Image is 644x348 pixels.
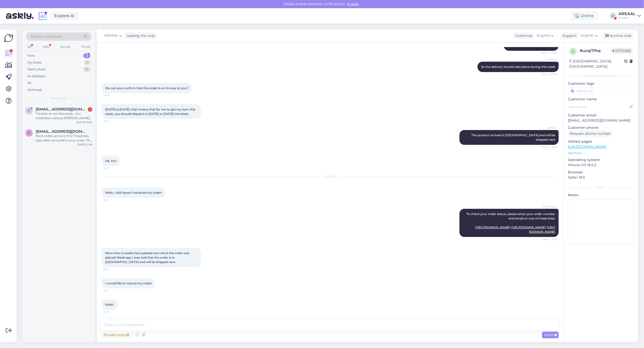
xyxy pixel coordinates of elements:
[568,185,634,189] div: Extra
[105,86,188,90] span: Ok, can you confirm that the order is on its way to you?
[27,87,42,92] div: Archived
[618,12,636,16] div: AREAAL
[568,87,634,95] input: Add a tag
[568,157,634,162] p: Operating system
[544,333,557,337] span: Send
[103,268,122,271] span: 9:50
[102,175,559,179] div: [DATE]
[571,11,598,20] div: Online
[568,130,613,137] div: Request phone number
[31,34,62,39] span: Search customers
[103,119,122,123] span: 13:51
[572,50,574,53] span: u
[36,134,92,143] div: Most orders arrive in 3 to 7 business days after we confirm your order. This is an estimate and d...
[539,145,557,149] span: Seen ✓ 13:51
[539,237,557,241] span: Seen ✓ 9:45
[27,74,46,79] div: AI Assistant
[568,97,634,102] p: Customer name
[41,44,50,50] div: Web
[103,166,122,170] span: 13:52
[83,53,90,58] div: 2
[27,80,32,85] div: All
[83,67,90,72] div: 0
[610,12,616,19] div: A
[4,33,13,43] img: Askly Logo
[602,32,634,39] div: Archive chat
[568,192,634,198] p: Notes
[103,310,122,314] span: 10:05
[513,33,533,38] div: Customer
[511,225,546,229] a: [URL][DOMAIN_NAME]
[77,143,92,146] div: [DATE] 21:36
[611,48,633,54] span: Offline
[36,111,92,120] div: Tundub, et vist ikka peab... Kui mõistlikku vastust [PERSON_NAME], siis [PERSON_NAME] lõunat hakk...
[568,162,634,168] p: iPhone OS 18.6.2
[568,74,634,78] div: Customer information
[27,53,35,58] div: New
[105,251,190,264] span: More than 2 weeks have passed now since the order was placed! Week ago I was told that the order ...
[105,281,152,285] span: I would like to cancel my order!
[28,131,30,135] span: r
[568,151,634,155] p: See more ...
[568,81,634,86] p: Customer tags
[88,107,92,112] div: 1
[568,118,634,123] p: [EMAIL_ADDRESS][DOMAIN_NAME]
[105,303,114,306] span: Hello!
[105,159,117,163] span: Ok, thx!
[537,33,550,38] span: English
[568,170,634,175] p: Browser
[568,139,634,144] p: Visited pages
[539,51,557,55] span: Seen ✓ 13:48
[84,60,90,65] div: 1
[36,107,87,111] span: kaupo.arulo@outlook.com
[560,33,577,38] div: Support
[568,125,634,130] p: Customer phone
[104,33,118,38] span: AREAAL
[81,44,91,50] div: Email
[539,205,557,209] span: AI Assistant
[346,2,360,6] span: Enable
[59,44,71,50] div: Socials
[580,48,611,54] div: # uzqi7lhq
[36,129,87,134] span: robinhaamer1@gmail.com
[51,96,67,101] span: New chats
[102,332,131,338] div: Private note
[568,175,634,180] p: Safari 18.6
[27,67,46,72] div: Team chats
[28,109,30,112] span: k
[539,126,557,130] span: AREAAL
[50,12,79,20] a: Explore AI
[568,113,634,118] p: Customer email
[26,44,32,50] div: All
[103,198,122,202] span: 9:45
[103,94,122,97] span: 13:49
[581,33,594,38] span: English
[105,191,162,194] span: Hello, I still haven’t received my order!
[568,144,607,149] a: [URL][DOMAIN_NAME]
[618,12,641,20] a: AREAALAreaal
[569,59,624,69] div: [GEOGRAPHIC_DATA], [GEOGRAPHIC_DATA]
[466,212,556,234] span: To check your order status, please enter your order number and email on one of these links: - - -
[27,60,41,65] div: My chats
[539,72,557,76] span: Seen ✓ 13:48
[77,120,92,124] div: [DATE] 10:02
[125,33,155,38] div: leading the chat
[476,225,510,229] a: [URL][DOMAIN_NAME]
[105,107,196,116] span: [DATE] is [DATE], that means that for me to get my item this week, you should dispatch it [DATE] ...
[539,58,557,61] span: AREAAL
[481,65,555,69] span: So the delivery should take place during this week
[38,11,48,21] img: explore-ai
[618,16,636,20] div: Areaal
[568,104,628,109] input: Add name
[471,133,556,141] span: The product arrived in [GEOGRAPHIC_DATA] and will be shipped next
[103,289,122,293] span: 9:50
